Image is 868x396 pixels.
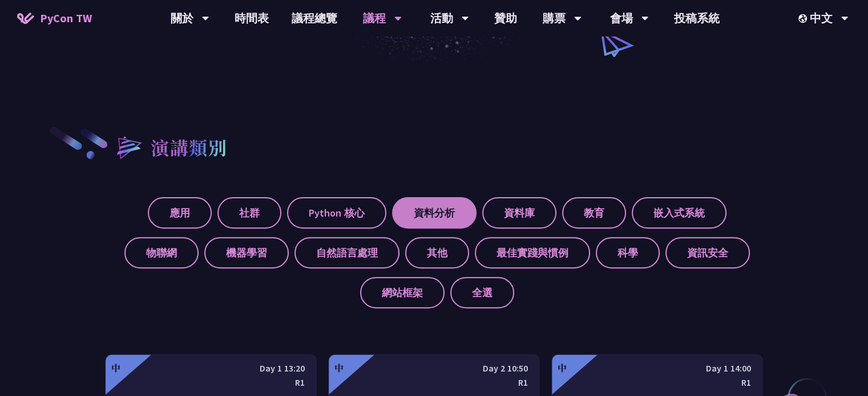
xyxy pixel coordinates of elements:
[482,197,556,228] label: 資料庫
[558,361,567,375] div: 中
[392,197,477,228] label: 資料分析
[148,197,212,228] label: 應用
[40,10,92,27] span: PyCon TW
[334,361,344,375] div: 中
[450,277,514,308] label: 全選
[563,375,751,390] div: R1
[294,237,399,268] label: 自然語言處理
[117,361,305,375] div: Day 1 13:20
[124,237,199,268] label: 物聯網
[340,375,528,390] div: R1
[105,125,151,169] img: heading-bullet
[798,14,810,23] img: Locale Icon
[111,361,120,375] div: 中
[475,237,590,268] label: 最佳實踐與慣例
[632,197,726,228] label: 嵌入式系統
[287,197,386,228] label: Python 核心
[217,197,281,228] label: 社群
[340,361,528,375] div: Day 2 10:50
[665,237,750,268] label: 資訊安全
[596,237,660,268] label: 科學
[405,237,469,268] label: 其他
[117,375,305,390] div: R1
[360,277,445,308] label: 網站框架
[6,4,103,32] a: PyCon TW
[204,237,289,268] label: 機器學習
[17,13,34,24] img: Home icon of PyCon TW 2025
[563,361,751,375] div: Day 1 14:00
[562,197,626,228] label: 教育
[151,133,227,161] h2: 演講類別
